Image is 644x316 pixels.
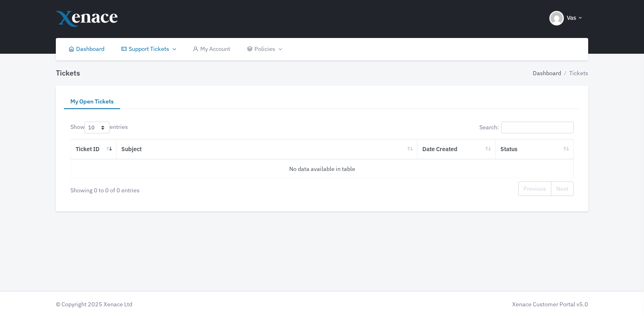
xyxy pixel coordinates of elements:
[479,122,574,133] label: Search:
[238,38,290,60] a: Policies
[496,139,574,159] th: Status: activate to sort column ascending
[71,159,574,178] td: No data available in table
[70,97,114,105] span: My Open Tickets
[567,13,576,23] span: Vas
[326,300,588,309] div: Xenace Customer Portal v5.0
[549,11,564,25] img: Header Avatar
[501,122,574,133] input: Search:
[533,69,561,78] a: Dashboard
[184,38,239,60] a: My Account
[56,69,80,78] h4: Tickets
[117,139,417,159] th: Subject: activate to sort column ascending
[561,69,588,78] li: Tickets
[70,122,128,133] label: Show entries
[52,300,322,309] div: © Copyright 2025 Xenace Ltd
[60,38,113,60] a: Dashboard
[71,139,117,159] th: Ticket ID: activate to sort column ascending
[85,122,110,133] select: Showentries
[70,181,276,194] div: Showing 0 to 0 of 0 entries
[113,38,184,60] a: Support Tickets
[417,139,496,159] th: Date Created: activate to sort column ascending
[544,4,588,32] button: Vas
